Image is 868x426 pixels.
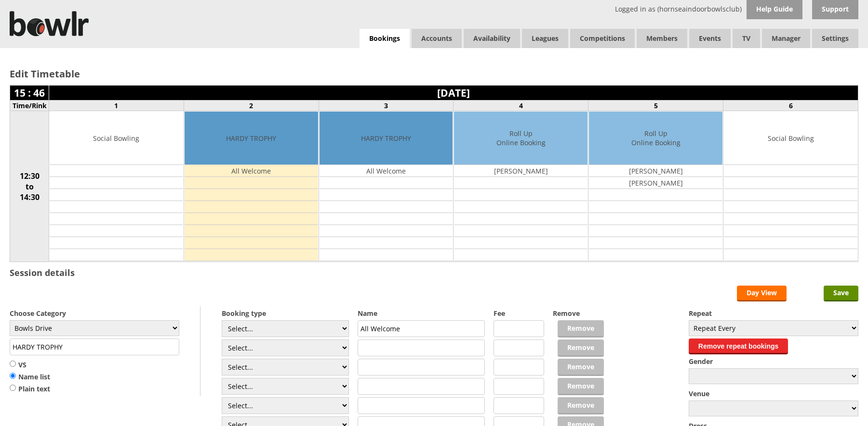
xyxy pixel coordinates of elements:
[184,100,319,111] td: 2
[185,165,318,177] td: All Welcome
[10,267,75,278] h3: Session details
[724,112,857,165] td: Social Bowling
[689,309,858,318] label: Repeat
[10,360,16,367] input: VS
[185,112,318,165] td: HARDY TROPHY
[360,29,410,49] a: Bookings
[10,384,16,391] input: Plain text
[50,112,183,165] td: Social Bowling
[10,86,49,100] td: 15 : 46
[637,29,687,48] span: Members
[589,112,722,165] td: Roll Up Online Booking
[824,286,858,301] input: Save
[737,286,787,301] a: Day View
[10,372,50,382] label: Name list
[10,309,179,318] label: Choose Category
[570,29,635,48] a: Competitions
[10,372,16,379] input: Name list
[689,357,858,366] label: Gender
[49,86,858,100] td: [DATE]
[320,165,453,177] td: All Welcome
[49,100,184,111] td: 1
[454,112,588,165] td: Roll Up Online Booking
[10,384,50,394] label: Plain text
[689,29,731,48] a: Events
[10,338,179,355] input: Title/Description
[723,100,858,111] td: 6
[464,29,520,48] a: Availability
[10,360,50,370] label: VS
[358,309,485,318] label: Name
[812,29,858,48] span: Settings
[588,100,723,111] td: 5
[454,100,588,111] td: 4
[10,111,49,262] td: 12:30 to 14:30
[222,309,349,318] label: Booking type
[320,112,453,165] td: HARDY TROPHY
[494,309,545,318] label: Fee
[762,29,810,48] span: Manager
[454,165,588,177] td: [PERSON_NAME]
[319,100,454,111] td: 3
[10,67,858,80] h2: Edit Timetable
[412,29,462,48] span: Accounts
[689,389,858,398] label: Venue
[522,29,568,48] a: Leagues
[589,177,722,189] td: [PERSON_NAME]
[10,100,49,111] td: Time/Rink
[589,165,722,177] td: [PERSON_NAME]
[733,29,760,48] span: TV
[689,338,788,354] button: Remove repeat bookings
[553,309,604,318] label: Remove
